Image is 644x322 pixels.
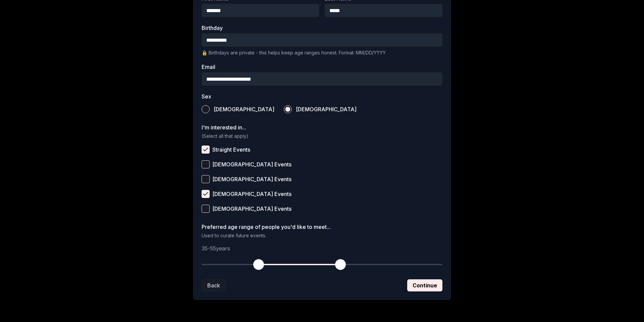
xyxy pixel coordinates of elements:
[202,160,210,168] button: [DEMOGRAPHIC_DATA] Events
[202,232,442,239] p: Used to curate future events.
[296,107,357,112] span: [DEMOGRAPHIC_DATA]
[202,49,442,56] p: 🔒 Birthdays are private - this helps keep age ranges honest. Format: MM/DD/YYYY
[212,206,291,211] span: [DEMOGRAPHIC_DATA] Events
[407,279,442,291] button: Continue
[202,190,210,198] button: [DEMOGRAPHIC_DATA] Events
[212,162,291,167] span: [DEMOGRAPHIC_DATA] Events
[202,224,442,230] label: Preferred age range of people you'd like to meet...
[202,279,226,291] button: Back
[202,125,442,130] label: I'm interested in...
[202,175,210,183] button: [DEMOGRAPHIC_DATA] Events
[202,133,442,139] p: (Select all that apply)
[202,64,442,70] label: Email
[202,146,210,154] button: Straight Events
[202,205,210,213] button: [DEMOGRAPHIC_DATA] Events
[212,176,291,182] span: [DEMOGRAPHIC_DATA] Events
[202,94,442,99] label: Sex
[214,107,274,112] span: [DEMOGRAPHIC_DATA]
[202,105,210,113] button: [DEMOGRAPHIC_DATA]
[212,191,291,197] span: [DEMOGRAPHIC_DATA] Events
[212,147,250,152] span: Straight Events
[202,25,442,31] label: Birthday
[284,105,292,113] button: [DEMOGRAPHIC_DATA]
[202,244,442,252] p: 35 - 55 years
